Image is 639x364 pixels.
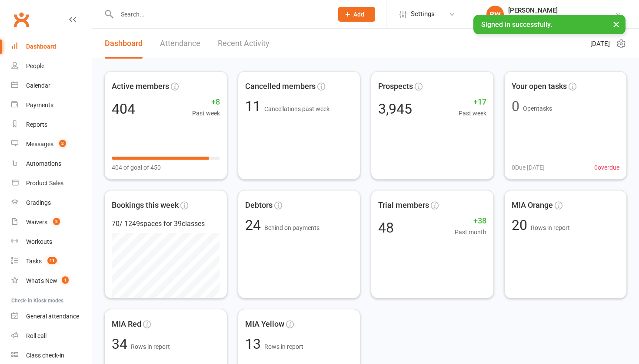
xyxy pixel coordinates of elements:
[11,154,92,174] a: Automations
[11,56,92,76] a: People
[512,99,519,113] div: 0
[114,8,327,20] input: Search...
[26,82,50,89] div: Calendar
[53,218,60,225] span: 2
[245,98,264,115] span: 11
[459,108,486,118] span: Past week
[26,313,79,320] div: General attendance
[594,163,619,172] span: 0 overdue
[378,221,394,235] div: 48
[512,163,545,172] span: 0 Due [DATE]
[353,11,364,18] span: Add
[10,9,32,30] a: Clubworx
[11,252,92,271] a: Tasks 11
[455,227,486,237] span: Past month
[338,7,375,22] button: Add
[508,14,615,22] div: Urban Muaythai - [GEOGRAPHIC_DATA]
[11,271,92,291] a: What's New1
[26,238,52,245] div: Workouts
[218,29,270,59] a: Recent Activity
[105,29,143,59] a: Dashboard
[245,217,264,233] span: 24
[486,6,504,23] div: RW
[481,20,552,29] span: Signed in successfully.
[459,96,486,108] span: +17
[508,7,615,14] div: [PERSON_NAME]
[11,326,92,346] a: Roll call
[160,29,200,59] a: Attendance
[62,276,69,284] span: 1
[531,224,570,231] span: Rows in report
[26,332,47,339] div: Roll call
[523,105,552,112] span: Open tasks
[512,199,553,212] span: MIA Orange
[26,258,42,265] div: Tasks
[26,160,61,167] div: Automations
[264,343,303,350] span: Rows in report
[26,219,47,226] div: Waivers
[245,199,273,212] span: Debtors
[112,163,161,172] span: 404 of goal of 450
[192,108,220,118] span: Past week
[411,4,435,24] span: Settings
[11,193,92,213] a: Gradings
[11,95,92,115] a: Payments
[112,336,131,352] span: 34
[11,174,92,193] a: Product Sales
[26,43,56,50] div: Dashboard
[112,102,135,116] div: 404
[245,80,316,93] span: Cancelled members
[245,318,284,331] span: MIA Yellow
[11,307,92,326] a: General attendance kiosk mode
[11,232,92,252] a: Workouts
[264,105,329,112] span: Cancellations past week
[26,62,44,69] div: People
[11,37,92,56] a: Dashboard
[26,141,53,148] div: Messages
[590,39,610,49] span: [DATE]
[378,102,412,116] div: 3,945
[112,199,179,212] span: Bookings this week
[11,115,92,134] a: Reports
[26,102,53,108] div: Payments
[112,218,220,230] div: 70 / 1249 spaces for 39 classes
[378,80,413,93] span: Prospects
[26,121,47,128] div: Reports
[131,343,170,350] span: Rows in report
[26,277,57,284] div: What's New
[59,140,66,147] span: 2
[26,199,51,206] div: Gradings
[47,257,57,264] span: 11
[192,96,220,108] span: +8
[609,15,624,33] button: ×
[512,217,531,233] span: 20
[512,80,567,93] span: Your open tasks
[11,134,92,154] a: Messages 2
[112,318,141,331] span: MIA Red
[11,213,92,232] a: Waivers 2
[26,180,63,187] div: Product Sales
[455,215,486,227] span: +38
[26,352,64,359] div: Class check-in
[378,199,429,212] span: Trial members
[245,336,264,352] span: 13
[11,76,92,95] a: Calendar
[112,80,169,93] span: Active members
[264,224,319,231] span: Behind on payments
